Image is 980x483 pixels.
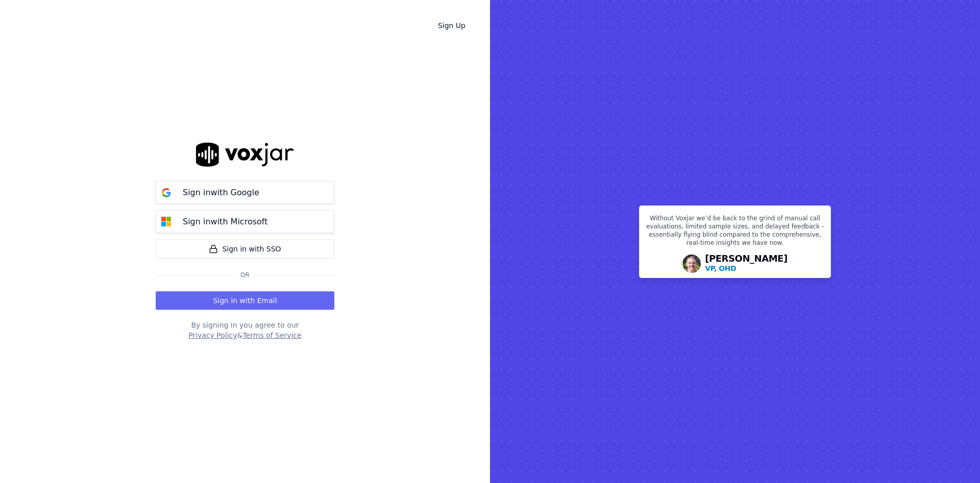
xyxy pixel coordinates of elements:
[183,216,267,228] p: Sign in with Microsoft
[156,181,334,204] button: Sign inwith Google
[188,330,237,340] button: Privacy Policy
[236,271,254,279] span: Or
[156,210,334,233] button: Sign inwith Microsoft
[196,143,294,167] img: logo
[646,214,824,251] p: Without Voxjar we’d be back to the grind of manual call evaluations, limited sample sizes, and de...
[156,291,334,310] button: Sign in with Email
[430,16,474,35] a: Sign Up
[705,254,788,273] div: [PERSON_NAME]
[183,187,259,199] p: Sign in with Google
[156,239,334,259] a: Sign in with SSO
[156,182,177,203] img: google Sign in button
[156,320,334,340] div: By signing in you agree to our &
[242,330,301,340] button: Terms of Service
[156,212,177,232] img: microsoft Sign in button
[682,255,701,273] img: Avatar
[705,263,736,273] p: VP, OHD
